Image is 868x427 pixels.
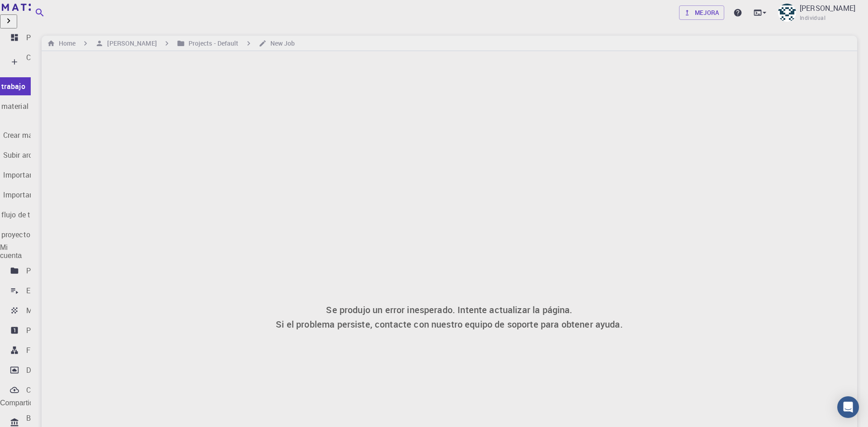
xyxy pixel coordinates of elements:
font: Importar desde el banco [3,170,83,180]
font: Se produjo un error inesperado. Intente actualizar la página. [326,304,572,316]
div: Crear [7,48,27,75]
a: Empleos [7,282,27,300]
font: Panel [26,33,45,42]
a: Propiedades [7,321,27,339]
nav: migaja de pan [45,38,297,48]
font: Cargas externas [26,385,79,395]
font: Individual [800,14,826,21]
h6: New Job [267,38,295,48]
font: Banco [26,413,47,423]
a: Mejora [679,5,724,20]
a: Cargas externas [7,381,27,399]
a: Proyectos [7,262,27,280]
h6: Home [55,38,75,48]
font: Crear [26,52,43,62]
h6: Projects - Default [185,38,239,48]
font: Proyectos [26,266,59,276]
font: Empleos [26,286,54,296]
font: Subir archivo [3,150,47,160]
font: Dropbox [26,365,54,375]
img: Juan David Arévalo Herrera [778,4,796,22]
font: Si el problema persiste, contacte con nuestro equipo de soporte para obtener ayuda. [276,318,623,330]
a: Panel [7,28,27,47]
a: Dropbox [7,361,27,379]
a: Flujos de trabajo [7,341,27,359]
font: Materiales [26,305,61,315]
font: Crear material [3,130,49,140]
a: Materiales [7,301,27,319]
span: Soporte [18,6,50,14]
font: Propiedades [26,325,67,335]
font: Mejora [695,9,719,17]
div: Abrir Intercom Messenger [837,396,859,418]
font: Flujos de trabajo [26,345,81,355]
font: Importar desde terceros [3,190,81,200]
font: [PERSON_NAME] [800,3,855,13]
h6: [PERSON_NAME] [104,38,156,48]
